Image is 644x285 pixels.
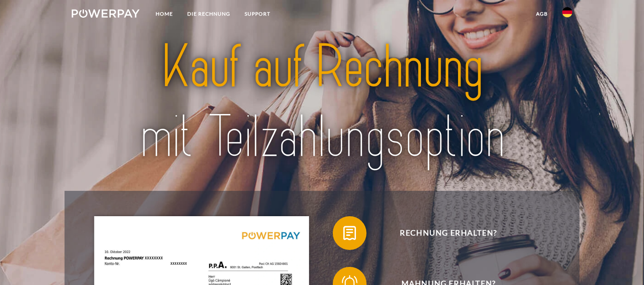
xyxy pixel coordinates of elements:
[562,7,572,17] img: de
[237,6,278,22] a: SUPPORT
[610,251,637,278] iframe: Schaltfläche zum Öffnen des Messaging-Fensters
[96,29,548,176] img: title-powerpay_de.svg
[180,6,237,22] a: DIE RECHNUNG
[529,6,555,22] a: agb
[339,223,360,244] img: qb_bill.svg
[345,216,552,250] span: Rechnung erhalten?
[148,6,180,22] a: Home
[333,216,552,250] button: Rechnung erhalten?
[72,9,140,18] img: logo-powerpay-white.svg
